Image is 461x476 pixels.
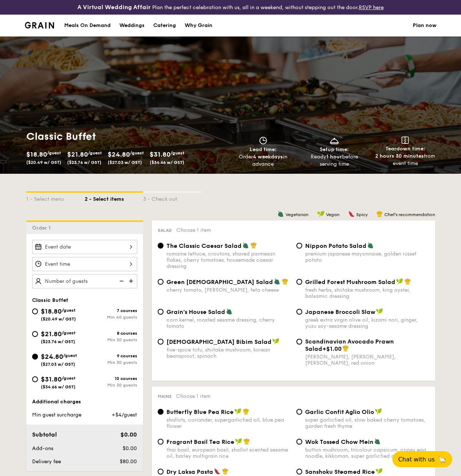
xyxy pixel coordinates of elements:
span: Scandinavian Avocado Prawn Salad [305,338,394,352]
span: /guest [63,353,77,358]
span: $18.80 [26,150,47,158]
span: $21.80 [41,330,62,338]
img: icon-add.58712e84.svg [126,274,137,288]
img: icon-vegan.f8ff3823.svg [376,468,383,475]
img: icon-reduce.1d2dbef1.svg [115,274,126,288]
div: Additional charges [32,398,137,406]
div: Plan the perfect celebration with us, all in a weekend, without stepping out the door. [77,3,384,12]
button: Chat with us🦙 [392,451,452,467]
span: $18.80 [41,307,62,315]
img: icon-chef-hat.a58ddaea.svg [376,211,383,217]
span: Chef's recommendation [384,212,435,217]
img: icon-vegan.f8ff3823.svg [375,408,382,415]
a: RSVP here [359,4,384,11]
div: five-spice tofu, shiitake mushroom, korean beansprout, spinach [166,347,291,359]
span: ($20.49 w/ GST) [41,316,76,322]
img: icon-chef-hat.a58ddaea.svg [222,468,228,475]
input: [DEMOGRAPHIC_DATA] Bibim Saladfive-spice tofu, shiitake mushroom, korean beansprout, spinach [158,339,164,345]
img: icon-clock.2db775ea.svg [258,137,269,145]
span: Vegan [326,212,339,217]
input: $21.80/guest($23.76 w/ GST)8 coursesMin 30 guests [32,331,38,337]
input: Wok Tossed Chow Meinbutton mushroom, tricolour capsicum, cripsy egg noodle, kikkoman, super garli... [296,439,302,445]
span: +$1.00 [322,345,342,352]
div: Weddings [119,15,145,37]
img: Grain [25,22,54,28]
a: Logotype [25,22,54,28]
span: /guest [47,150,61,156]
span: /guest [88,150,102,156]
span: $24.80 [108,150,130,158]
div: greek extra virgin olive oil, kizami nori, ginger, yuzu soy-sesame dressing [305,317,429,329]
input: Event date [32,240,137,254]
span: Subtotal [32,431,57,438]
span: Green [DEMOGRAPHIC_DATA] Salad [166,279,273,285]
img: icon-vegetarian.fe4039eb.svg [277,211,284,217]
input: The Classic Caesar Saladromaine lettuce, croutons, shaved parmesan flakes, cherry tomatoes, house... [158,243,164,249]
a: Why Grain [180,15,217,37]
img: icon-spicy.37a8142b.svg [214,468,220,475]
div: fresh herbs, shiitake mushroom, king oyster, balsamic dressing [305,287,429,299]
span: Lead time: [250,146,277,153]
div: Why Grain [185,15,212,37]
input: Number of guests [32,274,137,288]
span: $0.00 [123,445,137,452]
div: 10 courses [85,376,137,381]
span: ($23.76 w/ GST) [41,339,75,344]
span: Garlic Confit Aglio Olio [305,408,374,415]
span: /guest [62,330,76,335]
span: Vegetarian [285,212,308,217]
img: icon-teardown.65201eee.svg [402,137,409,144]
input: Dry Laksa Pastadried shrimp, coconut cream, laksa leaf [158,469,164,475]
img: icon-vegan.f8ff3823.svg [396,278,403,285]
span: Add-ons [32,445,53,452]
span: ($34.66 w/ GST) [41,384,76,389]
span: 🦙 [438,455,446,464]
div: Order in advance [231,153,296,168]
h1: Classic Buffet [26,130,228,143]
span: Teardown time: [385,146,425,152]
div: Min 30 guests [85,383,137,388]
img: icon-dish.430c3a2e.svg [329,137,340,145]
span: ($20.49 w/ GST) [26,160,61,165]
span: Sanshoku Steamed Rice [305,468,375,475]
span: +$4/guest [112,412,137,418]
input: Fragrant Basil Tea Ricethai basil, european basil, shallot scented sesame oil, barley multigrain ... [158,439,164,445]
input: Garlic Confit Aglio Oliosuper garlicfied oil, slow baked cherry tomatoes, garden fresh thyme [296,409,302,415]
div: 8 courses [85,331,137,336]
input: Butterfly Blue Pea Riceshallots, coriander, supergarlicfied oil, blue pea flower [158,409,164,415]
a: Meals On Demand [60,15,115,37]
input: Sanshoku Steamed Ricemultigrain rice, roasted black soybean [296,469,302,475]
img: icon-chef-hat.a58ddaea.svg [243,438,250,445]
span: Butterfly Blue Pea Rice [166,408,234,415]
input: $31.80/guest($34.66 w/ GST)10 coursesMin 30 guests [32,376,38,382]
input: $18.80/guest($20.49 w/ GST)7 coursesMin 40 guests [32,308,38,314]
strong: 1 hour [326,154,342,160]
div: Catering [153,15,176,37]
div: corn kernel, roasted sesame dressing, cherry tomato [166,317,291,329]
span: ($27.03 w/ GST) [41,362,75,367]
div: premium japanese mayonnaise, golden russet potato [305,251,429,263]
span: /guest [170,150,184,156]
span: ($34.66 w/ GST) [150,160,184,165]
span: $24.80 [41,353,63,361]
a: Plan now [413,15,437,37]
span: The Classic Caesar Salad [166,242,242,249]
span: $31.80 [41,375,62,383]
img: icon-chef-hat.a58ddaea.svg [342,345,349,352]
span: Spicy [356,212,368,217]
div: Min 40 guests [85,315,137,320]
span: Fragrant Basil Tea Rice [166,438,234,445]
img: icon-spicy.37a8142b.svg [348,211,355,217]
span: ($27.03 w/ GST) [108,160,142,165]
div: 9 courses [85,353,137,358]
img: icon-vegetarian.fe4039eb.svg [367,242,374,249]
input: Japanese Broccoli Slawgreek extra virgin olive oil, kizami nori, ginger, yuzu soy-sesame dressing [296,309,302,315]
span: $80.00 [120,458,137,465]
input: Event time [32,257,137,271]
img: icon-vegetarian.fe4039eb.svg [274,278,280,285]
div: Ready before serving time [301,153,367,168]
span: $21.80 [67,150,88,158]
div: cherry tomato, [PERSON_NAME], feta cheese [166,287,291,293]
img: icon-vegan.f8ff3823.svg [376,308,383,315]
img: icon-vegan.f8ff3823.svg [234,408,242,415]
